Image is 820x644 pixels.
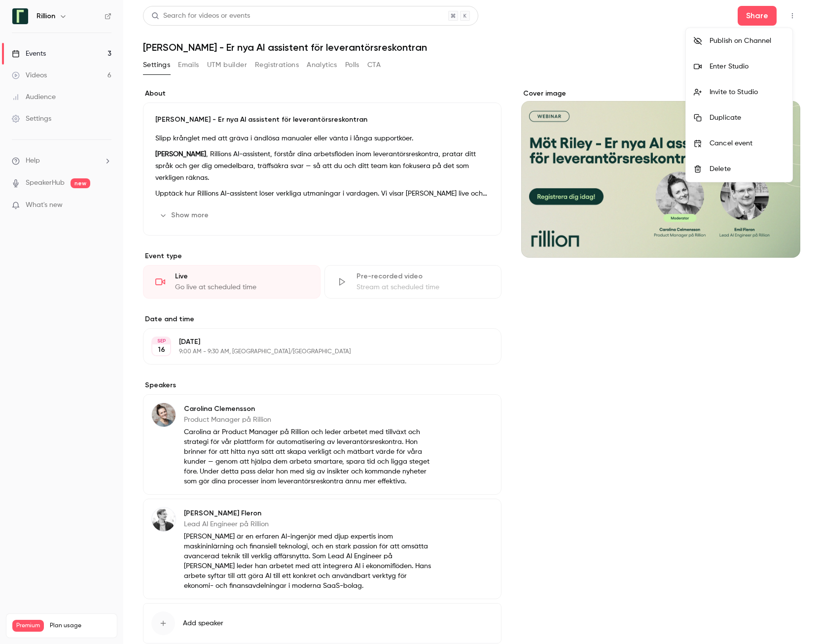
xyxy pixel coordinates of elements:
div: Publish on Channel [710,36,784,46]
div: Enter Studio [710,62,784,71]
div: Duplicate [710,113,784,123]
div: Cancel event [710,138,784,148]
div: Delete [710,164,784,174]
div: Invite to Studio [710,87,784,97]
